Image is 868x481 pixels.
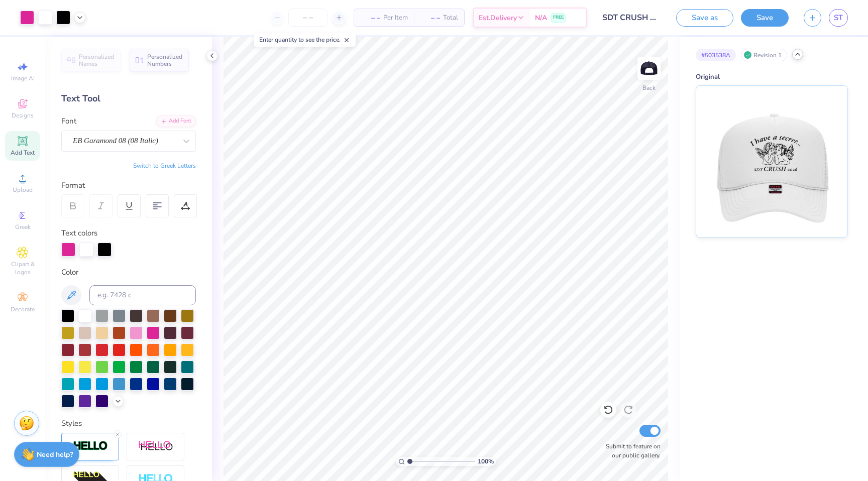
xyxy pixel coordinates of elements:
div: Format [61,180,197,191]
label: Font [61,115,76,127]
label: Submit to feature on our public gallery. [600,442,661,460]
span: – – [360,13,380,23]
span: Add Text [11,149,35,157]
div: Text Tool [61,92,196,105]
div: Color [61,267,196,278]
div: Back [642,83,656,92]
label: Text colors [61,227,97,239]
span: FREE [553,14,564,21]
span: Total [443,13,458,23]
button: Switch to Greek Letters [133,162,196,170]
button: Save as [676,9,733,27]
input: e.g. 7428 c [89,285,196,305]
span: 100 % [478,457,494,466]
img: Back [639,58,659,78]
img: Stroke [73,440,108,452]
span: Decorate [11,305,35,313]
div: Enter quantity to see the price. [254,33,356,47]
input: – – [288,9,328,27]
div: Revision 1 [741,49,787,61]
img: Original [709,86,834,237]
button: Save [741,9,789,27]
span: Designs [12,111,34,119]
span: – – [420,13,440,23]
span: Est. Delivery [479,13,517,23]
span: Greek [15,223,31,231]
div: # 503538A [696,49,736,61]
span: Clipart & logos [5,260,40,276]
span: Upload [13,186,33,194]
img: Shadow [138,440,173,453]
span: ST [834,12,843,24]
span: N/A [535,13,547,23]
strong: Need help? [37,450,73,459]
span: Image AI [11,74,35,82]
div: Original [696,72,848,82]
span: Personalized Names [79,53,115,67]
input: Untitled Design [595,8,669,28]
span: Per Item [383,13,408,23]
div: Add Font [156,115,196,127]
div: Styles [61,418,196,429]
a: ST [829,9,848,27]
span: Personalized Numbers [147,53,183,67]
